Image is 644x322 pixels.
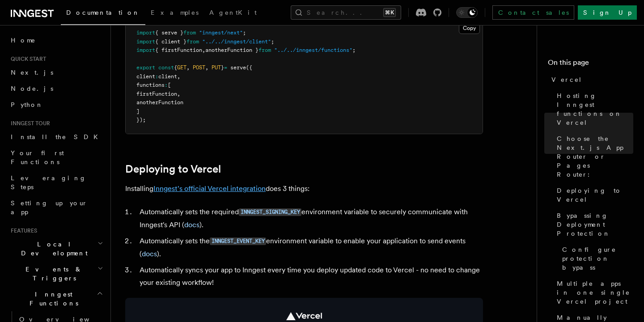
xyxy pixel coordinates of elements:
span: Configure protection bypass [562,245,633,272]
span: , [177,91,180,97]
code: INNGEST_SIGNING_KEY [239,208,301,216]
span: , [186,64,190,71]
a: Setting up your app [7,195,105,220]
a: Examples [145,3,204,24]
span: Quick start [7,55,46,63]
a: Next.js [7,64,105,80]
span: Multiple apps in one single Vercel project [557,279,633,306]
span: Deploying to Vercel [557,186,633,204]
span: Inngest Functions [7,290,97,308]
span: = [224,64,227,71]
span: "../../inngest/client" [202,38,271,45]
span: anotherFunction } [205,47,258,53]
a: Vercel [548,72,633,88]
a: Python [7,97,105,113]
span: , [202,47,205,53]
a: Install the SDK [7,129,105,145]
span: Python [11,101,43,108]
span: : [155,73,158,80]
span: } [221,64,224,71]
span: Vercel [551,75,582,84]
a: Multiple apps in one single Vercel project [553,275,633,309]
span: "../../inngest/functions" [274,47,352,53]
span: import [136,47,155,53]
span: Features [7,227,37,234]
span: Your first Functions [11,149,64,165]
span: : [165,82,168,88]
a: INNGEST_SIGNING_KEY [239,208,301,216]
a: Configure protection bypass [559,241,633,275]
span: { [174,64,177,71]
span: Setting up your app [11,199,88,216]
span: export [136,64,155,71]
span: from [258,47,271,53]
span: { firstFunction [155,47,202,53]
span: from [186,38,199,45]
span: , [177,73,180,80]
span: AgentKit [209,9,257,16]
span: Choose the Next.js App Router or Pages Router: [557,134,633,179]
span: Install the SDK [11,133,103,140]
a: Choose the Next.js App Router or Pages Router: [553,131,633,182]
a: Deploying to Vercel [553,182,633,208]
span: { serve } [155,30,183,36]
span: ; [352,47,356,53]
a: Home [7,32,105,48]
span: Leveraging Steps [11,174,86,191]
a: Your first Functions [7,145,105,170]
span: Documentation [66,9,140,16]
span: "inngest/next" [199,30,243,36]
span: ] [136,108,140,114]
a: INNGEST_EVENT_KEY [210,237,266,245]
a: Documentation [61,3,145,25]
kbd: ⌘K [383,8,396,17]
span: Home [11,36,36,45]
span: Hosting Inngest functions on Vercel [557,91,633,127]
span: ; [271,38,274,45]
span: import [136,38,155,45]
li: Automatically sets the required environment variable to securely communicate with Inngest's API ( ). [137,206,483,231]
li: Automatically syncs your app to Inngest every time you deploy updated code to Vercel - no need to... [137,264,483,289]
p: Installing does 3 things: [125,182,483,195]
a: docs [142,250,157,258]
span: Inngest tour [7,120,50,127]
a: Node.js [7,80,105,97]
a: Leveraging Steps [7,170,105,195]
span: anotherFunction [136,99,183,106]
span: { client } [155,38,186,45]
button: Inngest Functions [7,286,105,311]
span: const [158,64,174,71]
span: serve [230,64,246,71]
button: Search...⌘K [291,5,401,20]
span: Bypassing Deployment Protection [557,211,633,238]
span: Examples [151,9,199,16]
span: Node.js [11,85,53,92]
a: Contact sales [492,5,574,20]
a: Inngest's official Vercel integration [153,184,266,193]
a: Sign Up [578,5,637,20]
h4: On this page [548,57,633,72]
a: docs [184,220,199,229]
button: Toggle dark mode [456,7,478,18]
button: Local Development [7,236,105,261]
span: from [183,30,196,36]
span: client [136,73,155,80]
a: Deploying to Vercel [125,163,221,175]
span: Next.js [11,69,53,76]
span: functions [136,82,165,88]
span: GET [177,64,186,71]
span: PUT [212,64,221,71]
span: client [158,73,177,80]
a: AgentKit [204,3,262,24]
button: Events & Triggers [7,261,105,286]
a: Bypassing Deployment Protection [553,208,633,241]
span: }); [136,117,146,123]
li: Automatically sets the environment variable to enable your application to send events ( ). [137,235,483,260]
span: Events & Triggers [7,265,97,283]
span: Local Development [7,240,97,258]
code: INNGEST_EVENT_KEY [210,237,266,245]
span: import [136,30,155,36]
span: ({ [246,64,252,71]
span: ; [243,30,246,36]
a: Hosting Inngest functions on Vercel [553,88,633,131]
